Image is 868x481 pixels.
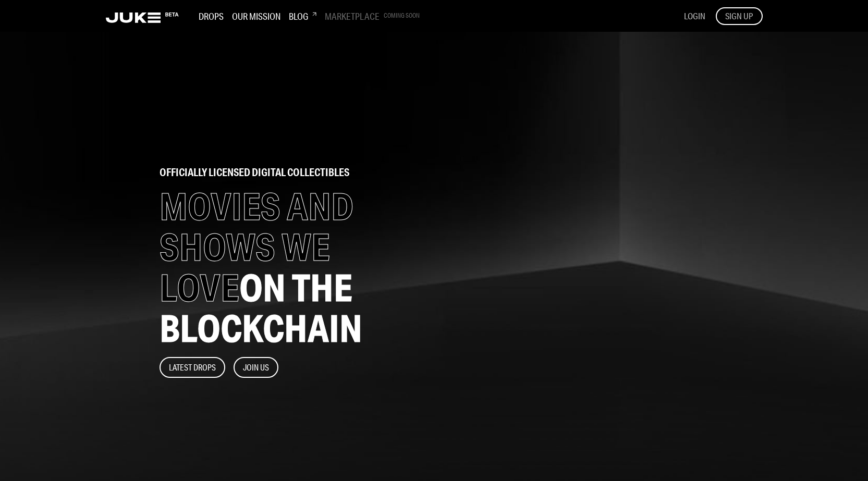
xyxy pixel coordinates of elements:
[439,93,709,452] img: home-banner
[716,7,763,25] button: SIGN UP
[725,10,753,22] span: SIGN UP
[160,265,362,351] span: ON THE BLOCKCHAIN
[234,357,278,378] button: Join Us
[684,10,705,22] button: LOGIN
[232,10,280,22] h3: Our Mission
[160,186,419,349] h1: MOVIES AND SHOWS WE LOVE
[199,10,224,22] h3: Drops
[160,357,225,378] button: Latest Drops
[160,167,419,178] h2: officially licensed digital collectibles
[684,10,705,21] span: LOGIN
[289,10,316,22] h3: Blog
